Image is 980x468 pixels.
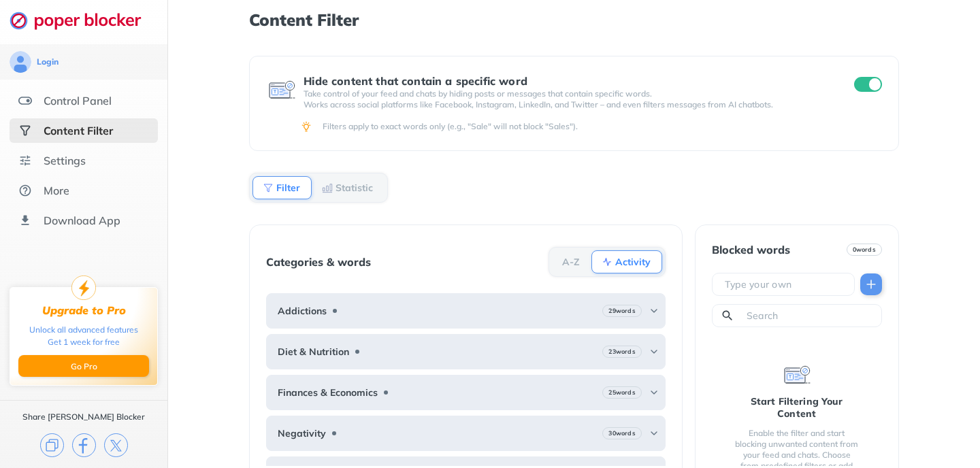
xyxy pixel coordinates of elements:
b: Addictions [278,305,327,316]
img: copy.svg [40,433,64,457]
div: Download App [44,214,120,227]
div: More [44,184,69,197]
div: Upgrade to Pro [42,304,126,317]
b: 29 words [608,306,635,316]
div: Login [37,56,59,67]
b: Statistic [336,184,373,192]
b: Diet & Nutrition [278,346,349,357]
div: Filters apply to exact words only (e.g., "Sale" will not block "Sales"). [323,121,879,132]
div: Start Filtering Your Content [734,395,860,420]
b: Finances & Economics [278,387,378,398]
div: Settings [44,154,86,167]
img: settings.svg [18,154,32,167]
div: Unlock all advanced features [29,324,138,336]
b: 0 words [853,245,876,254]
img: Statistic [322,182,333,193]
b: A-Z [562,258,580,266]
b: Filter [276,184,300,192]
img: upgrade-to-pro.svg [71,275,96,300]
p: Take control of your feed and chats by hiding posts or messages that contain specific words. [304,88,829,99]
p: Works across social platforms like Facebook, Instagram, LinkedIn, and Twitter – and even filters ... [304,99,829,110]
input: Search [745,309,876,322]
b: 30 words [608,429,635,438]
h1: Content Filter [249,11,898,29]
img: Filter [263,182,274,193]
div: Control Panel [44,94,112,107]
div: Categories & words [266,256,371,268]
button: Go Pro [18,355,149,377]
img: social-selected.svg [18,124,32,137]
div: Blocked words [712,244,790,256]
img: facebook.svg [72,433,96,457]
b: Activity [615,258,651,266]
b: 23 words [608,347,635,356]
img: about.svg [18,184,32,197]
div: Content Filter [44,124,113,137]
div: Hide content that contain a specific word [304,75,829,87]
img: x.svg [104,433,128,457]
img: features.svg [18,94,32,107]
b: Negativity [278,428,326,439]
b: 25 words [608,388,635,397]
img: avatar.svg [10,51,31,73]
input: Type your own [723,278,849,291]
div: Share [PERSON_NAME] Blocker [22,412,145,422]
img: logo-webpage.svg [10,11,156,30]
img: Activity [602,256,612,267]
img: download-app.svg [18,214,32,227]
div: Get 1 week for free [48,336,120,348]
